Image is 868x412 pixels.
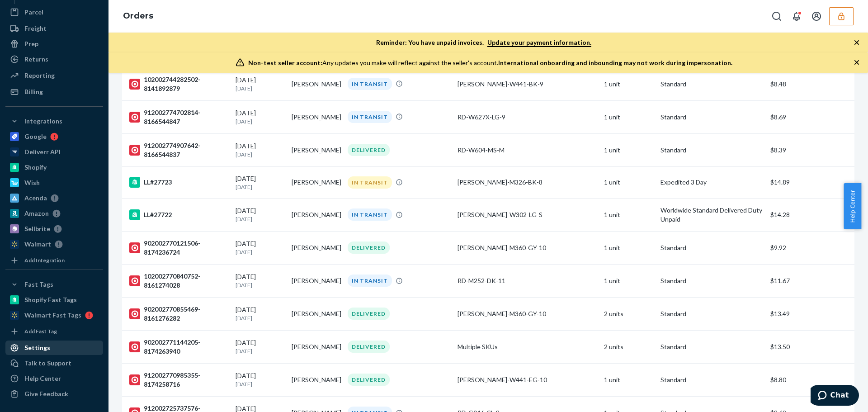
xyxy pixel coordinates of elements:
[458,210,597,219] div: [PERSON_NAME]-W302-LG-S
[236,371,284,388] div: [DATE]
[348,242,390,254] div: DELIVERED
[24,117,62,126] div: Integrations
[129,371,228,389] div: 912002770985355-8174258716
[236,305,284,322] div: [DATE]
[600,330,656,363] td: 2 units
[5,255,103,266] a: Add Integration
[5,277,103,292] button: Fast Tags
[5,308,103,322] a: Walmart Fast Tags
[236,338,284,355] div: [DATE]
[844,183,861,229] span: Help Center
[376,38,591,47] p: Reminder: You have unpaid invoices.
[129,75,228,93] div: 102002744282502-8141892879
[129,209,228,220] div: LL#27722
[24,374,61,383] div: Help Center
[788,7,806,25] button: Open notifications
[123,11,153,21] a: Orders
[236,248,284,256] p: [DATE]
[600,231,656,264] td: 1 unit
[236,281,284,289] p: [DATE]
[24,24,47,33] div: Freight
[5,5,103,19] a: Parcel
[288,166,344,198] td: [PERSON_NAME]
[348,275,392,287] div: IN TRANSIT
[24,343,50,352] div: Settings
[348,176,392,189] div: IN TRANSIT
[24,389,68,398] div: Give Feedback
[288,330,344,363] td: [PERSON_NAME]
[236,239,284,256] div: [DATE]
[24,280,53,289] div: Fast Tags
[458,113,597,122] div: RD-W627X-LG-9
[660,178,763,187] p: Expedited 3 Day
[5,293,103,307] a: Shopify Fast Tags
[116,3,160,29] ol: breadcrumbs
[458,276,597,285] div: RD-M252-DK-11
[348,78,392,90] div: IN TRANSIT
[24,147,61,156] div: Deliverr API
[236,272,284,289] div: [DATE]
[5,85,103,99] a: Billing
[288,198,344,231] td: [PERSON_NAME]
[24,163,47,172] div: Shopify
[767,297,854,330] td: $13.49
[660,342,763,351] p: Standard
[236,76,284,92] div: [DATE]
[767,363,854,396] td: $8.80
[348,111,392,123] div: IN TRANSIT
[660,276,763,285] p: Standard
[660,309,763,318] p: Standard
[248,58,732,67] div: Any updates you make will reflect against the seller's account.
[24,39,38,48] div: Prep
[458,375,597,384] div: [PERSON_NAME]-W441-EG-10
[5,21,103,36] a: Freight
[811,385,859,407] iframe: Opens a widget where you can chat to one of our agents
[288,264,344,297] td: [PERSON_NAME]
[236,206,284,223] div: [DATE]
[348,341,390,353] div: DELIVERED
[5,37,103,51] a: Prep
[458,243,597,252] div: [PERSON_NAME]-M360-GY-10
[24,132,47,141] div: Google
[600,264,656,297] td: 1 unit
[767,231,854,264] td: $9.92
[129,305,228,323] div: 902002770855469-8161276282
[24,295,77,304] div: Shopify Fast Tags
[348,208,392,221] div: IN TRANSIT
[5,326,103,337] a: Add Fast Tag
[236,183,284,191] p: [DATE]
[5,356,103,370] button: Talk to Support
[454,330,600,363] td: Multiple SKUs
[600,67,656,100] td: 1 unit
[660,206,763,224] p: Worldwide Standard Delivered Duty Unpaid
[236,380,284,388] p: [DATE]
[5,129,103,144] a: Google
[24,327,57,335] div: Add Fast Tag
[236,109,284,125] div: [DATE]
[600,133,656,166] td: 1 unit
[288,67,344,100] td: [PERSON_NAME]
[767,133,854,166] td: $8.39
[767,100,854,133] td: $8.69
[236,174,284,191] div: [DATE]
[660,113,763,122] p: Standard
[24,178,40,187] div: Wish
[5,222,103,236] a: Sellbrite
[600,363,656,396] td: 1 unit
[24,71,55,80] div: Reporting
[129,239,228,257] div: 902002770121506-8174236724
[288,297,344,330] td: [PERSON_NAME]
[129,338,228,356] div: 902002771144205-8174263940
[24,8,43,17] div: Parcel
[5,175,103,190] a: Wish
[24,256,65,264] div: Add Integration
[458,80,597,89] div: [PERSON_NAME]-W441-BK-9
[24,240,51,249] div: Walmart
[600,198,656,231] td: 1 unit
[236,151,284,158] p: [DATE]
[288,363,344,396] td: [PERSON_NAME]
[5,387,103,401] button: Give Feedback
[5,341,103,355] a: Settings
[348,374,390,386] div: DELIVERED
